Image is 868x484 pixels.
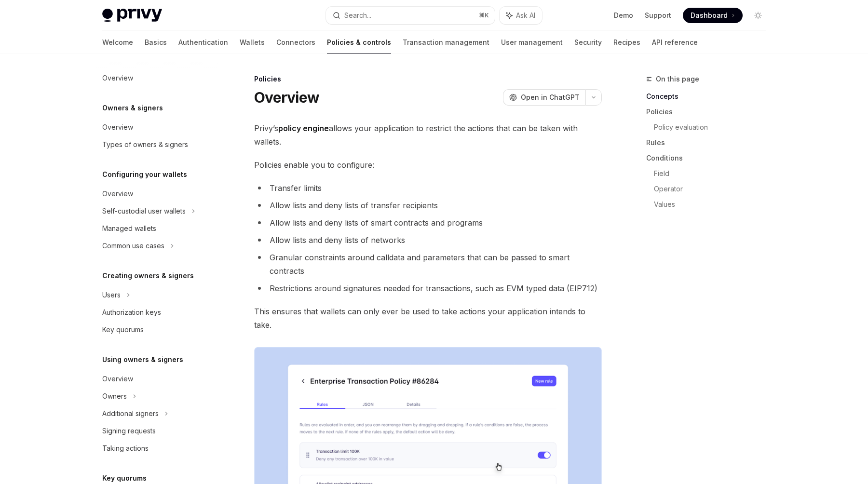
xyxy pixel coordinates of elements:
a: Overview [95,185,218,202]
a: Policy evaluation [654,120,773,135]
a: Welcome [102,31,133,54]
div: Signing requests [102,425,156,437]
button: Open in ChatGPT [503,89,585,106]
a: Managed wallets [95,220,218,237]
div: Managed wallets [102,223,156,234]
a: Concepts [646,89,773,104]
a: Overview [95,119,218,136]
li: Transfer limits [254,181,602,195]
li: Restrictions around signatures needed for transactions, such as EVM typed data (EIP712) [254,282,602,295]
a: Field [654,166,773,181]
a: Wallets [240,31,265,54]
span: On this page [656,73,699,85]
a: Support [645,11,671,20]
a: Transaction management [403,31,489,54]
a: Recipes [613,31,640,54]
a: Overview [95,69,218,87]
span: Privy’s allows your application to restrict the actions that can be taken with wallets. [254,121,602,148]
a: Policies & controls [327,31,391,54]
a: Types of owners & signers [95,136,218,153]
a: Policies [646,104,773,120]
span: Ask AI [516,11,535,20]
div: Key quorums [102,324,144,336]
li: Granular constraints around calldata and parameters that can be passed to smart contracts [254,251,602,278]
div: Search... [344,10,371,21]
div: Overview [102,72,133,84]
a: Taking actions [95,440,218,457]
button: Ask AI [500,7,542,24]
h5: Creating owners & signers [102,270,194,282]
a: Rules [646,135,773,150]
a: Conditions [646,150,773,166]
h1: Overview [254,89,319,106]
strong: policy engine [278,123,329,133]
a: Security [574,31,602,54]
a: Values [654,197,773,212]
div: Types of owners & signers [102,139,188,150]
span: ⌘ K [479,12,489,19]
a: Authentication [178,31,228,54]
li: Allow lists and deny lists of networks [254,233,602,247]
a: Demo [614,11,633,20]
a: User management [501,31,563,54]
button: Toggle dark mode [750,8,766,23]
span: Dashboard [691,11,728,20]
div: Overview [102,373,133,385]
a: Basics [145,31,167,54]
a: Overview [95,370,218,388]
div: Authorization keys [102,307,161,318]
a: Signing requests [95,422,218,440]
a: Connectors [276,31,315,54]
a: Key quorums [95,321,218,338]
span: Open in ChatGPT [521,93,580,102]
li: Allow lists and deny lists of smart contracts and programs [254,216,602,229]
div: Users [102,289,121,301]
h5: Owners & signers [102,102,163,114]
h5: Configuring your wallets [102,169,187,180]
a: Authorization keys [95,304,218,321]
div: Self-custodial user wallets [102,205,186,217]
div: Overview [102,188,133,200]
span: Policies enable you to configure: [254,158,602,172]
a: Dashboard [683,8,743,23]
a: API reference [652,31,698,54]
div: Common use cases [102,240,164,252]
li: Allow lists and deny lists of transfer recipients [254,199,602,212]
div: Taking actions [102,443,149,454]
span: This ensures that wallets can only ever be used to take actions your application intends to take. [254,305,602,332]
a: Operator [654,181,773,197]
div: Owners [102,390,127,402]
img: light logo [102,9,162,22]
div: Additional signers [102,408,159,419]
h5: Using owners & signers [102,354,183,365]
div: Overview [102,121,133,133]
h5: Key quorums [102,472,147,484]
div: Policies [254,74,602,84]
button: Search...⌘K [326,7,495,24]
